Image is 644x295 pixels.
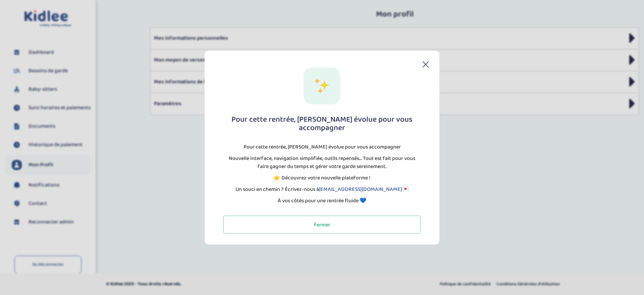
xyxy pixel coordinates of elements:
[314,78,330,94] img: New Design Icon
[244,143,401,151] p: Pour cette rentrée, [PERSON_NAME] évolue pour vous accompagner
[319,185,402,193] a: [EMAIL_ADDRESS][DOMAIN_NAME]
[278,197,366,205] p: À vos côtés pour une rentrée fluide 💙
[223,115,421,132] h1: Pour cette rentrée, [PERSON_NAME] évolue pour vous accompagner
[235,185,409,193] p: Un souci en chemin ? Écrivez-nous à 💌
[274,174,370,182] p: 👉 Découvrez votre nouvelle plateforme !
[223,215,421,234] button: Fermer
[223,154,421,170] p: Nouvelle interface, navigation simplifiée, outils repensés… Tout est fait pour vous faire gagner ...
